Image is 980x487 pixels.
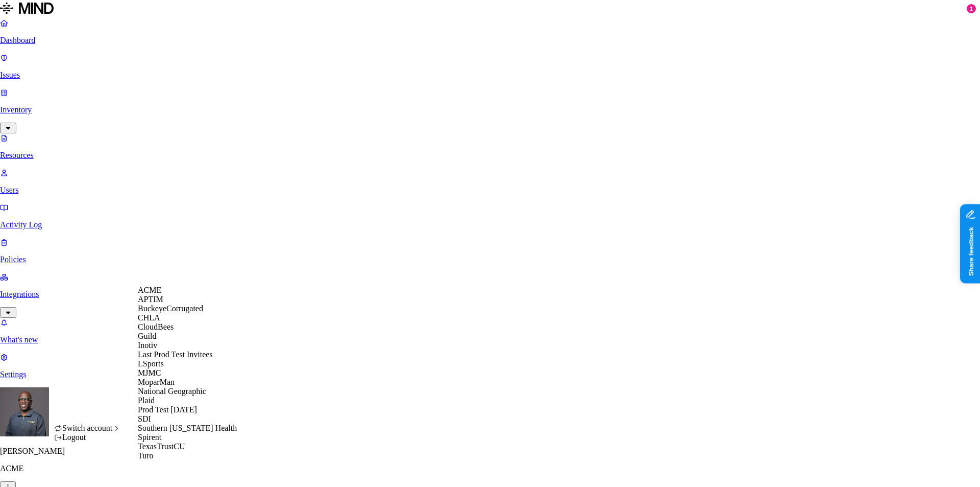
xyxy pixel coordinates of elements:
[138,405,197,414] span: Prod Test [DATE]
[138,359,164,368] span: LSports
[138,378,175,386] span: MoparMan
[138,295,163,304] span: APTIM
[62,424,112,432] span: Switch account
[138,433,161,442] span: Spirent
[138,322,174,331] span: CloudBees
[967,4,976,13] div: 1
[138,332,156,340] span: Guild
[138,396,155,405] span: Plaid
[138,414,151,423] span: SDI
[54,433,120,442] div: Logout
[138,424,237,432] span: Southern [US_STATE] Health
[138,451,154,460] span: Turo
[138,286,161,294] span: ACME
[138,350,213,359] span: Last Prod Test Invitees
[138,304,203,313] span: BuckeyeCorrugated
[138,313,160,322] span: CHLA
[138,341,157,350] span: Inotiv
[138,368,161,377] span: MJMC
[138,442,185,451] span: TexasTrustCU
[138,387,206,396] span: National Geographic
